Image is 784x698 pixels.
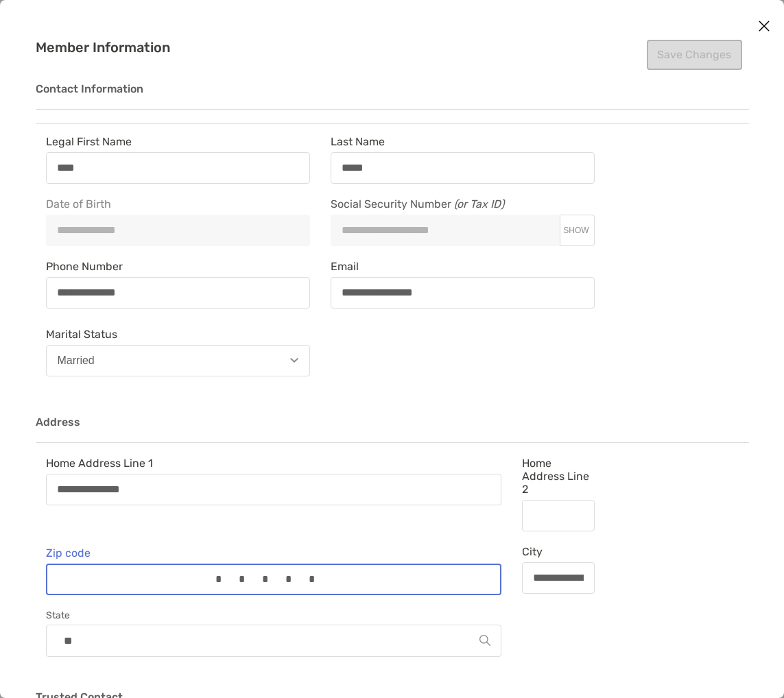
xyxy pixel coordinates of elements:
[46,609,501,622] label: State
[331,224,559,236] input: Social Security Number (or Tax ID)SHOW
[331,197,595,215] span: Social Security Number
[58,354,95,367] div: Married
[46,457,501,470] span: Home Address Line 1
[331,260,595,273] span: Email
[331,287,594,298] input: Email
[47,162,309,173] input: Legal First Name
[563,226,589,235] span: SHOW
[754,16,774,37] button: Close modal
[290,358,298,363] img: Open dropdown arrow
[522,457,595,496] span: Home Address Line 2
[331,135,595,148] span: Last Name
[46,345,310,376] button: Married
[559,225,594,236] button: Social Security Number (or Tax ID)
[331,162,594,173] input: Last Name
[47,483,501,495] input: Home Address Line 1
[36,83,749,110] h3: Contact Information
[46,135,310,148] span: Legal First Name
[47,287,309,298] input: Phone Number
[523,509,594,521] input: Home Address Line 2
[522,545,595,558] span: City
[454,197,504,210] i: (or Tax ID)
[47,224,309,236] input: Date of Birth
[36,40,749,56] h4: Member Information
[47,573,500,585] input: Zip code
[46,328,310,341] span: Marital Status
[46,260,310,273] span: Phone Number
[36,416,749,443] h3: Address
[46,197,310,210] span: Date of Birth
[46,546,501,559] span: Zip code
[479,635,490,646] img: Search Icon
[523,572,594,583] input: City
